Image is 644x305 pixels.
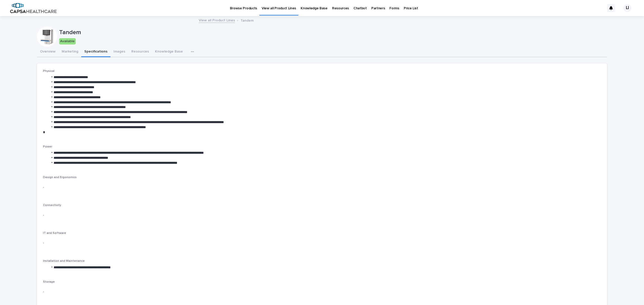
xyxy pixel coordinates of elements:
span: IT and Software [43,232,66,235]
img: B5p4sRfuTuC72oLToeu7 [10,3,57,13]
p: Tandem [59,29,605,36]
button: Specifications [81,47,110,57]
button: Images [110,47,128,57]
span: Power [43,145,52,148]
span: Storage [43,280,55,283]
span: Connectivity [43,204,61,207]
span: Installation and Maintenance [43,260,85,263]
p: - [43,213,601,218]
span: Physical [43,70,55,73]
button: Resources [128,47,152,57]
div: LI [623,4,631,12]
a: View all Product Lines [199,17,235,23]
p: - [43,185,601,190]
p: - [43,240,601,246]
button: Marketing [59,47,81,57]
p: Tandem [240,17,254,23]
p: - [43,289,601,294]
span: Design and Ergonomics [43,176,77,179]
button: Overview [37,47,59,57]
div: Available [59,38,76,44]
button: Knowledge Base [152,47,186,57]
